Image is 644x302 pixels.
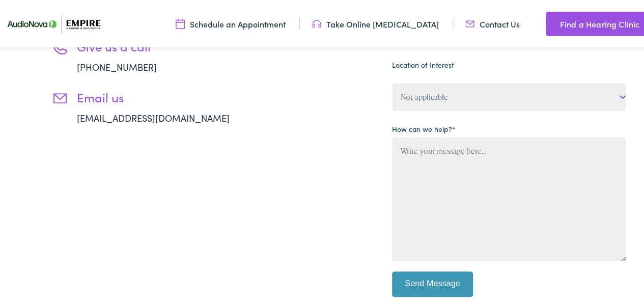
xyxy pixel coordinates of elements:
a: Contact Us [465,17,520,28]
img: utility icon [465,17,474,28]
a: Take Online [MEDICAL_DATA] [312,17,439,28]
input: Send Message [392,270,473,295]
a: [EMAIL_ADDRESS][DOMAIN_NAME] [77,110,230,123]
h3: Give us a call [77,38,260,52]
img: utility icon [312,17,321,28]
a: Schedule an Appointment [176,17,286,28]
img: utility icon [546,16,555,29]
h3: Email us [77,89,260,103]
img: utility icon [176,17,185,28]
label: Location of Interest [392,58,454,69]
a: [PHONE_NUMBER] [77,59,157,72]
label: How can we help? [392,122,456,133]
